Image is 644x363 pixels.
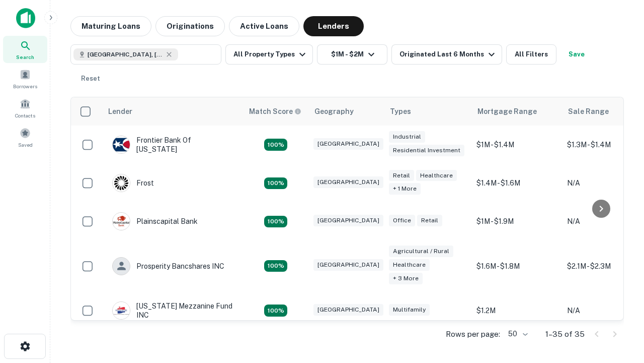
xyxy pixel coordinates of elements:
div: Agricultural / Rural [389,246,453,257]
button: $1M - $2M [317,44,387,65]
td: $1.6M - $1.8M [471,240,562,291]
a: Contacts [3,94,47,122]
button: Reset [74,69,107,89]
div: Plainscapital Bank [112,212,198,230]
img: picture [113,174,130,192]
p: 1–35 of 35 [545,328,585,340]
th: Types [384,97,471,126]
td: $1M - $1.9M [471,202,562,240]
div: Retail [389,170,414,181]
div: Healthcare [389,259,430,271]
div: [GEOGRAPHIC_DATA] [313,176,383,188]
button: All Property Types [225,44,313,65]
div: [GEOGRAPHIC_DATA] [313,304,383,316]
div: [GEOGRAPHIC_DATA] [313,259,383,271]
div: Residential Investment [389,145,464,156]
div: Geography [314,105,354,117]
div: Matching Properties: 6, hasApolloMatch: undefined [264,260,287,272]
button: Originated Last 6 Months [391,44,502,65]
th: Lender [102,97,243,126]
button: All Filters [506,44,556,65]
button: Maturing Loans [70,16,151,36]
p: Rows per page: [446,328,500,340]
td: $1.4M - $1.6M [471,164,562,202]
div: Office [389,215,415,226]
span: Borrowers [13,82,37,90]
div: Mortgage Range [477,105,537,117]
td: $1M - $1.4M [471,126,562,164]
th: Capitalize uses an advanced AI algorithm to match your search with the best lender. The match sco... [243,97,308,126]
div: Frost [112,174,154,192]
button: Save your search to get updates of matches that match your search criteria. [560,44,593,65]
img: picture [113,213,130,230]
div: Types [390,105,411,117]
a: Borrowers [3,65,47,92]
img: picture [113,136,130,153]
a: Saved [3,124,47,151]
span: [GEOGRAPHIC_DATA], [GEOGRAPHIC_DATA], [GEOGRAPHIC_DATA] [88,50,163,59]
td: $1.2M [471,291,562,330]
img: capitalize-icon.png [16,8,35,28]
button: Lenders [303,16,364,36]
h6: Match Score [249,106,299,117]
div: Retail [417,215,442,226]
div: [GEOGRAPHIC_DATA] [313,215,383,226]
span: Saved [18,141,33,149]
div: Sale Range [568,105,609,117]
div: Multifamily [389,304,430,316]
div: Industrial [389,131,425,143]
span: Contacts [15,111,35,119]
a: Search [3,36,47,63]
th: Mortgage Range [471,97,562,126]
div: + 1 more [389,183,421,195]
img: picture [113,302,130,319]
button: Active Loans [229,16,299,36]
div: Prosperity Bancshares INC [112,257,224,275]
div: + 3 more [389,273,423,284]
div: Capitalize uses an advanced AI algorithm to match your search with the best lender. The match sco... [249,106,301,117]
div: Lender [108,105,132,117]
iframe: Chat Widget [594,282,644,331]
th: Geography [308,97,384,126]
div: Originated Last 6 Months [399,48,498,60]
div: Matching Properties: 4, hasApolloMatch: undefined [264,177,287,190]
span: Search [16,53,34,61]
div: Healthcare [416,170,457,181]
div: [US_STATE] Mezzanine Fund INC [112,301,233,320]
div: 50 [504,327,529,341]
div: Matching Properties: 4, hasApolloMatch: undefined [264,216,287,228]
div: Matching Properties: 4, hasApolloMatch: undefined [264,139,287,151]
div: Matching Properties: 5, hasApolloMatch: undefined [264,305,287,317]
div: [GEOGRAPHIC_DATA] [313,138,383,150]
div: Frontier Bank Of [US_STATE] [112,136,233,154]
button: Originations [155,16,225,36]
